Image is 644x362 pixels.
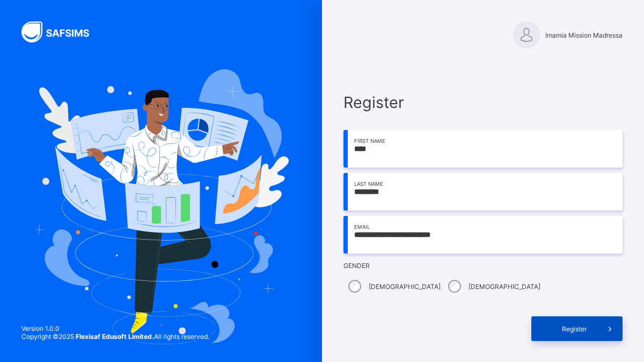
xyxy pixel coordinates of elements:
[369,283,441,291] label: [DEMOGRAPHIC_DATA]
[469,283,540,291] label: [DEMOGRAPHIC_DATA]
[33,69,289,344] img: Hero Image
[343,93,623,112] span: Register
[21,21,102,42] img: SAFSIMS Logo
[21,332,209,341] span: Copyright © 2025 All rights reserved.
[76,332,154,341] strong: Flexisaf Edusoft Limited.
[550,325,598,333] span: Register
[21,324,209,332] span: Version 1.0.0
[343,262,623,270] span: Gender
[545,31,623,39] span: Imamia Mission Madressa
